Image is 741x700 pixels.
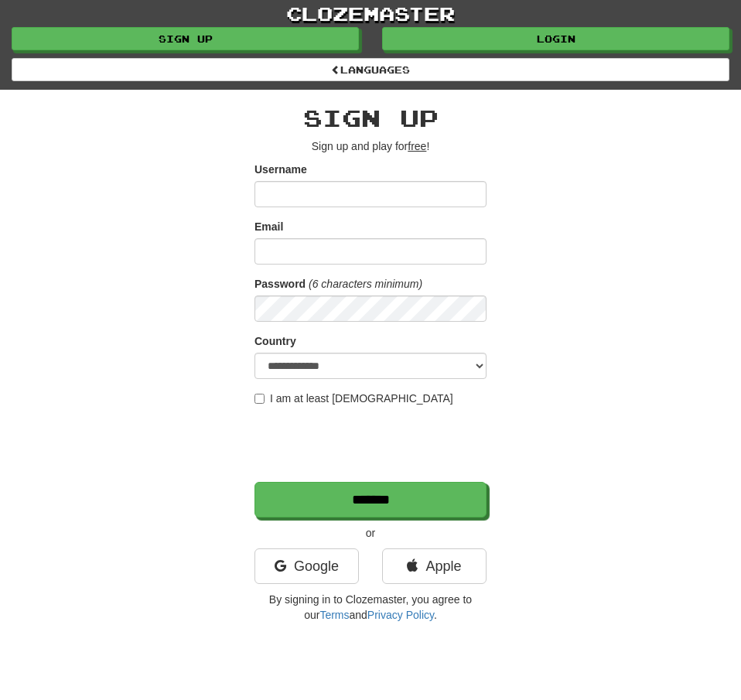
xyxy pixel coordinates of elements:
label: Email [254,219,283,234]
label: Username [254,162,307,177]
p: By signing in to Clozemaster, you agree to our and . [254,592,487,623]
u: free [408,140,426,152]
label: Password [254,276,306,292]
h2: Sign up [254,105,487,131]
a: Privacy Policy [367,609,434,621]
p: Sign up and play for ! [254,138,487,154]
label: Country [254,333,296,349]
em: (6 characters minimum) [309,278,422,290]
a: Sign up [12,27,359,50]
a: Languages [12,58,729,81]
label: I am at least [DEMOGRAPHIC_DATA] [254,391,453,406]
iframe: reCAPTCHA [254,414,490,474]
p: or [254,525,487,541]
input: I am at least [DEMOGRAPHIC_DATA] [254,394,265,404]
a: Google [254,548,359,584]
a: Apple [382,548,487,584]
a: Terms [319,609,349,621]
a: Login [382,27,729,50]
